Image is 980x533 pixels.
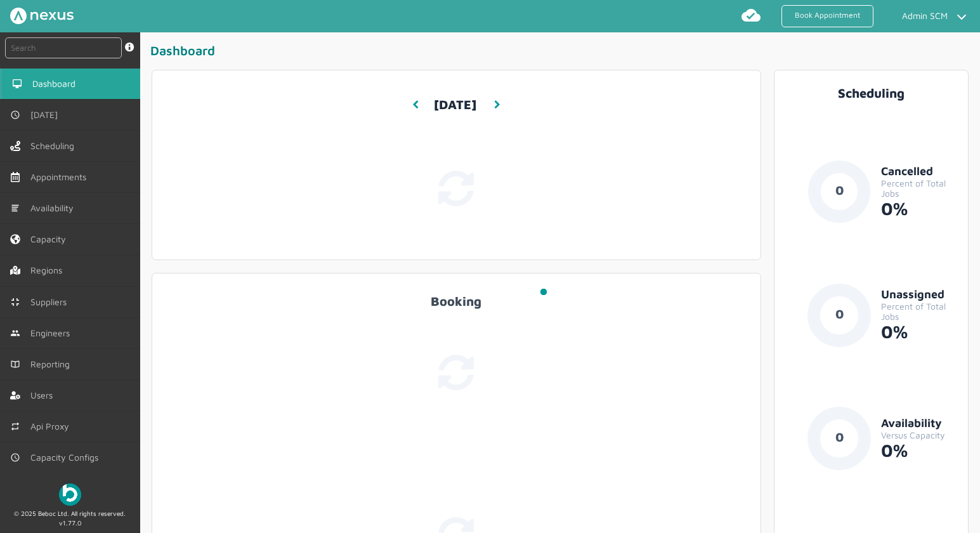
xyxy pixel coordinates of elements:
span: Scheduling [30,141,79,151]
span: Api Proxy [30,421,74,431]
span: Suppliers [30,297,72,307]
img: md-cloud-done.svg [741,5,761,25]
img: Nexus [10,8,74,24]
span: Capacity Configs [30,452,103,463]
img: md-time.svg [10,452,20,463]
img: regions.left-menu.svg [10,265,20,275]
img: md-list.svg [10,203,20,213]
img: md-repeat.svg [10,421,20,431]
span: Capacity [30,234,71,244]
span: Appointments [30,172,91,182]
span: [DATE] [30,110,63,120]
img: scheduling-left-menu.svg [10,141,20,151]
img: md-contract.svg [10,297,20,307]
img: md-people.svg [10,328,20,338]
img: appointments-left-menu.svg [10,172,20,182]
a: Book Appointment [781,5,873,27]
span: Engineers [30,328,75,338]
span: Users [30,390,58,400]
span: Dashboard [32,79,81,89]
span: Reporting [30,359,75,369]
img: md-time.svg [10,110,20,120]
img: md-desktop.svg [12,79,22,89]
img: Beboc Logo [59,484,81,506]
span: Availability [30,203,79,213]
img: user-left-menu.svg [10,390,20,400]
span: Regions [30,265,67,275]
img: md-book.svg [10,359,20,369]
img: capacity-left-menu.svg [10,234,20,244]
input: Search by: Ref, PostCode, MPAN, MPRN, Account, Customer [5,37,122,58]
